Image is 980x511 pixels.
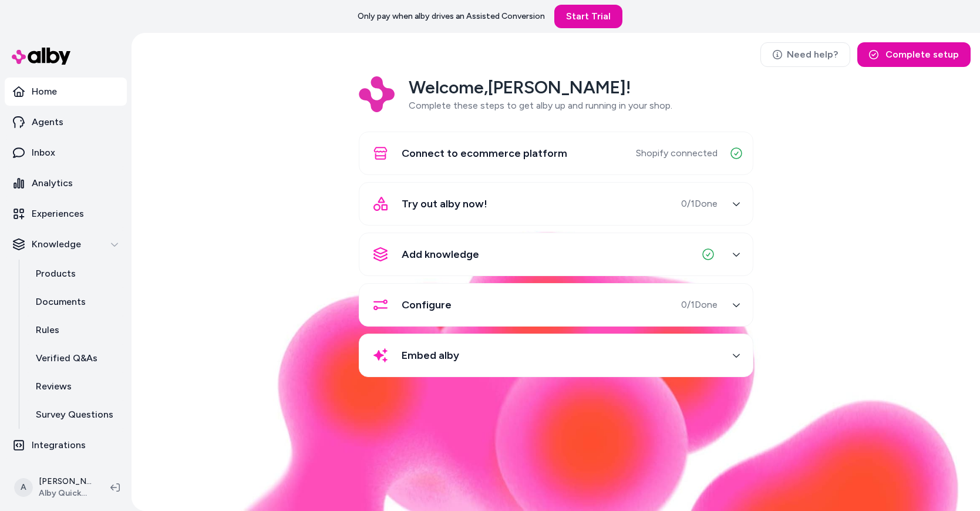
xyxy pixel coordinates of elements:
[554,5,622,28] a: Start Trial
[5,108,127,136] a: Agents
[366,139,746,167] button: Connect to ecommerce platformShopify connected
[5,230,127,258] button: Knowledge
[366,341,746,369] button: Embed alby
[14,478,33,497] span: A
[32,176,73,190] p: Analytics
[5,431,127,459] a: Integrations
[32,115,63,129] p: Agents
[39,476,92,488] p: [PERSON_NAME]
[12,48,70,65] img: alby Logo
[359,76,395,112] img: Logo
[366,190,746,218] button: Try out alby now!0/1Done
[36,267,76,281] p: Products
[24,316,127,344] a: Rules
[24,260,127,288] a: Products
[681,197,718,211] span: 0 / 1 Done
[32,207,84,221] p: Experiences
[402,246,479,263] span: Add knowledge
[366,240,746,268] button: Add knowledge
[681,298,718,312] span: 0 / 1 Done
[32,237,81,251] p: Knowledge
[24,401,127,429] a: Survey Questions
[32,438,86,452] p: Integrations
[36,408,113,422] p: Survey Questions
[36,323,59,337] p: Rules
[24,288,127,316] a: Documents
[32,85,57,99] p: Home
[36,351,97,365] p: Verified Q&As
[5,169,127,197] a: Analytics
[24,344,127,372] a: Verified Q&As
[24,372,127,401] a: Reviews
[39,488,92,499] span: Alby QuickStart Store
[857,42,971,67] button: Complete setup
[36,379,72,394] p: Reviews
[409,100,672,111] span: Complete these steps to get alby up and running in your shop.
[366,291,746,319] button: Configure0/1Done
[402,347,459,364] span: Embed alby
[636,146,718,160] span: Shopify connected
[7,469,101,506] button: A[PERSON_NAME]Alby QuickStart Store
[409,76,672,99] h2: Welcome, [PERSON_NAME] !
[402,297,452,313] span: Configure
[5,78,127,106] a: Home
[760,42,850,67] a: Need help?
[402,196,487,212] span: Try out alby now!
[36,295,86,309] p: Documents
[5,200,127,228] a: Experiences
[402,145,567,162] span: Connect to ecommerce platform
[32,146,55,160] p: Inbox
[358,11,545,22] p: Only pay when alby drives an Assisted Conversion
[5,139,127,167] a: Inbox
